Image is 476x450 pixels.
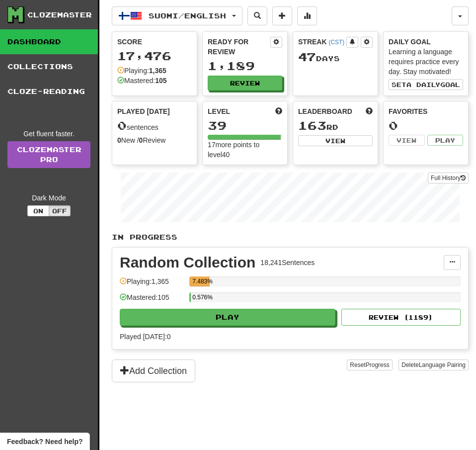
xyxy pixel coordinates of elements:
[389,135,425,146] button: View
[272,6,292,25] button: Add sentence to collection
[208,106,230,116] span: Level
[208,119,282,132] div: 39
[297,6,317,25] button: More stats
[341,309,461,326] button: Review (1189)
[27,205,49,216] button: On
[120,333,170,341] span: Played [DATE]: 0
[347,360,392,370] button: ResetProgress
[117,136,121,144] strong: 0
[389,106,463,116] div: Favorites
[7,437,82,447] span: Open feedback widget
[247,6,267,25] button: Search sentences
[7,193,90,203] div: Dark Mode
[7,141,90,168] a: ClozemasterPro
[208,140,282,160] div: 17 more points to level 40
[366,106,373,116] span: This week in points, UTC
[298,50,316,64] span: 47
[120,276,184,293] div: Playing: 1,365
[389,119,463,132] div: 0
[208,37,270,57] div: Ready for Review
[208,60,282,72] div: 1,189
[298,51,373,64] div: Day s
[149,67,166,75] strong: 1,365
[117,118,127,132] span: 0
[117,66,166,76] div: Playing:
[112,6,242,25] button: Suomi/English
[117,135,192,145] div: New / Review
[260,258,315,268] div: 18,241 Sentences
[117,106,170,116] span: Played [DATE]
[7,129,90,139] div: Get fluent faster.
[208,76,282,90] button: Review
[117,76,167,86] div: Mastered:
[298,119,373,132] div: rd
[298,118,326,132] span: 163
[117,50,192,62] div: 17,476
[117,37,192,47] div: Score
[139,136,143,144] strong: 0
[120,255,255,270] div: Random Collection
[419,361,466,368] span: Language Pairing
[49,205,71,216] button: Off
[298,106,352,116] span: Leaderboard
[149,11,226,20] span: Suomi / English
[192,276,210,286] div: 7.483%
[428,173,469,183] button: Full History
[398,360,469,370] button: DeleteLanguage Pairing
[117,119,192,132] div: sentences
[112,360,195,382] button: Add Collection
[389,47,463,77] div: Learning a language requires practice every day. Stay motivated!
[328,39,344,46] a: (CST)
[298,135,373,146] button: View
[120,292,184,309] div: Mastered: 105
[366,361,390,368] span: Progress
[120,309,335,326] button: Play
[389,37,463,47] div: Daily Goal
[298,37,346,47] div: Streak
[275,106,282,116] span: Score more points to level up
[112,232,469,242] p: In Progress
[406,81,440,88] span: a daily
[427,135,464,146] button: Play
[155,77,166,85] strong: 105
[27,10,92,20] div: Clozemaster
[389,79,463,90] button: Seta dailygoal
